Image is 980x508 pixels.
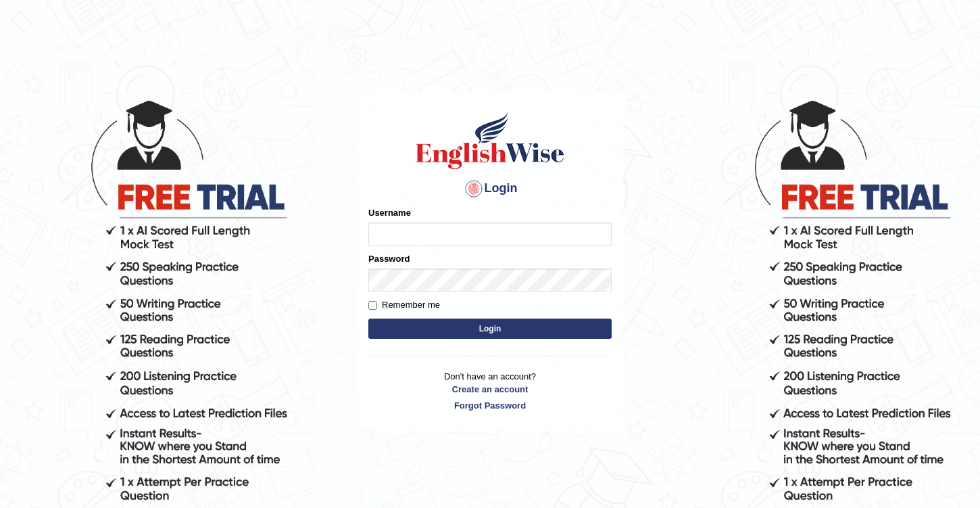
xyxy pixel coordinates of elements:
img: Logo of English Wise sign in for intelligent practice with AI [413,110,567,171]
button: Login [368,319,612,339]
label: Username [368,206,411,219]
label: Password [368,252,410,265]
a: Forgot Password [368,399,612,412]
p: Don't have an account? [368,370,612,412]
h4: Login [368,178,612,200]
a: Create an account [368,383,612,396]
input: Remember me [368,301,377,310]
label: Remember me [368,298,440,312]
